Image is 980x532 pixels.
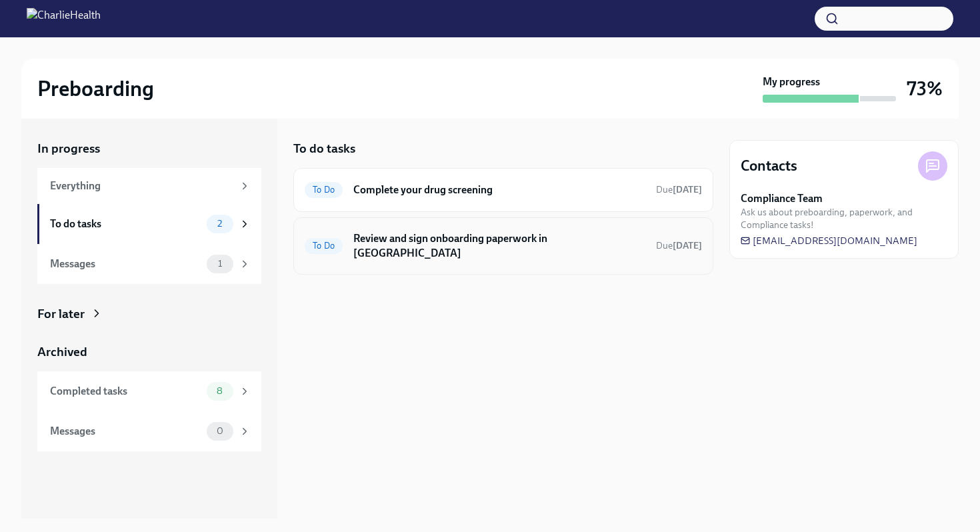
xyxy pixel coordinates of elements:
span: September 22nd, 2025 09:00 [656,239,702,252]
div: For later [37,305,85,323]
h6: Complete your drug screening [353,183,645,197]
h5: To do tasks [293,140,355,157]
a: To do tasks2 [37,204,261,244]
div: Messages [50,257,201,271]
strong: Compliance Team [741,191,823,206]
a: To DoComplete your drug screeningDue[DATE] [305,179,702,201]
a: For later [37,305,261,323]
a: Completed tasks8 [37,371,261,411]
span: To Do [305,185,343,195]
a: Everything [37,168,261,204]
div: Messages [50,424,201,439]
span: Due [656,184,702,195]
div: Completed tasks [50,384,201,399]
span: 2 [209,219,230,229]
a: To DoReview and sign onboarding paperwork in [GEOGRAPHIC_DATA]Due[DATE] [305,229,702,263]
span: 8 [209,386,231,396]
strong: [DATE] [673,240,702,251]
h3: 73% [907,77,943,101]
h2: Preboarding [37,75,154,102]
span: 0 [209,426,231,436]
h6: Review and sign onboarding paperwork in [GEOGRAPHIC_DATA] [353,231,645,261]
a: [EMAIL_ADDRESS][DOMAIN_NAME] [741,234,917,247]
span: Due [656,240,702,251]
a: Messages0 [37,411,261,451]
strong: [DATE] [673,184,702,195]
span: 1 [210,259,230,269]
div: Everything [50,179,233,193]
h4: Contacts [741,156,797,176]
div: To do tasks [50,217,201,231]
a: In progress [37,140,261,157]
a: Archived [37,343,261,361]
a: Messages1 [37,244,261,284]
span: Ask us about preboarding, paperwork, and Compliance tasks! [741,206,947,231]
strong: My progress [763,75,820,89]
span: To Do [305,241,343,251]
span: September 19th, 2025 09:00 [656,183,702,196]
img: CharlieHealth [27,8,101,29]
